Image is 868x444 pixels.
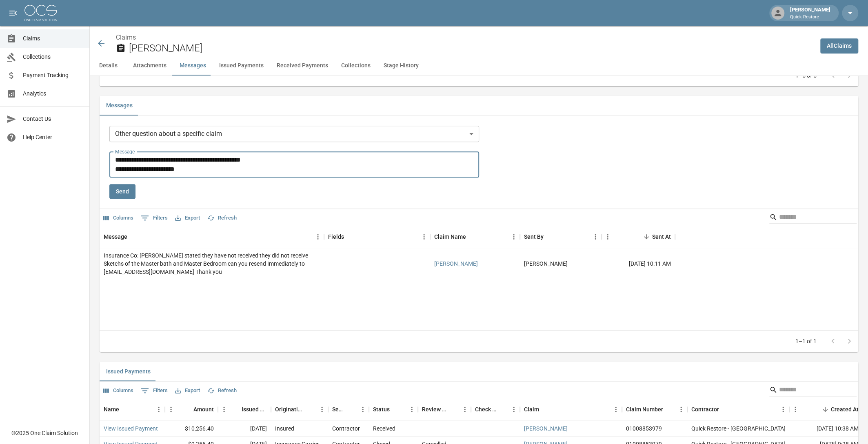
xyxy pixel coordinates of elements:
[795,337,817,345] p: 1–1 of 1
[100,225,324,248] div: Message
[769,383,857,398] div: Search
[304,404,316,415] button: Sort
[610,403,622,415] button: Menu
[328,398,369,421] div: Sent To
[626,398,663,421] div: Claim Number
[434,225,466,248] div: Claim Name
[271,398,328,421] div: Originating From
[23,115,83,123] span: Contact Us
[691,398,719,421] div: Contractor
[602,231,614,243] button: Menu
[213,56,270,75] button: Issued Payments
[539,404,551,415] button: Sort
[524,260,568,268] div: Hope Webber
[165,398,218,421] div: Amount
[104,225,127,248] div: Message
[496,404,508,415] button: Sort
[390,404,401,415] button: Sort
[406,403,418,415] button: Menu
[100,362,157,381] button: Issued Payments
[275,398,304,421] div: Originating From
[357,403,369,415] button: Menu
[345,404,357,415] button: Sort
[332,398,345,421] div: Sent To
[602,225,675,248] div: Sent At
[100,96,858,115] div: related-list tabs
[373,424,395,433] div: Received
[687,421,789,436] div: Quick Restore - [GEOGRAPHIC_DATA]
[11,429,78,437] div: © 2025 One Claim Solution
[205,212,239,224] button: Refresh
[819,404,831,415] button: Sort
[471,398,520,421] div: Check Number
[127,231,139,242] button: Sort
[101,384,135,397] button: Select columns
[328,225,344,248] div: Fields
[129,42,814,54] h2: [PERSON_NAME]
[218,398,271,421] div: Issued Date
[524,424,568,433] a: [PERSON_NAME]
[475,398,496,421] div: Check Number
[104,424,158,433] a: View Issued Payment
[127,56,173,75] button: Attachments
[373,398,390,421] div: Status
[324,225,430,248] div: Fields
[831,398,859,421] div: Created At
[193,398,214,421] div: Amount
[104,398,119,421] div: Name
[369,398,418,421] div: Status
[218,403,230,415] button: Menu
[430,225,520,248] div: Claim Name
[90,56,127,75] button: Details
[270,56,335,75] button: Received Payments
[104,251,320,276] div: Insurance Co: Wardlaw stated they have not received they did not receive Sketchs of the Master ba...
[508,231,520,243] button: Menu
[100,96,139,115] button: Messages
[641,231,652,242] button: Sort
[165,403,177,415] button: Menu
[675,403,687,415] button: Menu
[165,421,218,436] div: $10,256.40
[100,362,858,381] div: related-list tabs
[459,403,471,415] button: Menu
[520,225,602,248] div: Sent By
[820,38,858,53] a: AllClaims
[23,71,83,80] span: Payment Tracking
[589,231,602,243] button: Menu
[153,403,165,415] button: Menu
[332,424,360,433] div: Contractor
[626,424,662,433] div: 01008853979
[789,421,863,436] div: [DATE] 10:38 AM
[173,384,202,397] button: Export
[23,53,83,61] span: Collections
[524,225,544,248] div: Sent By
[777,403,789,415] button: Menu
[312,231,324,243] button: Menu
[139,211,170,224] button: Show filters
[520,398,622,421] div: Claim
[119,404,131,415] button: Sort
[5,5,21,21] button: open drawer
[787,6,834,20] div: [PERSON_NAME]
[23,34,83,43] span: Claims
[602,248,675,280] div: [DATE] 10:11 AM
[90,56,868,75] div: anchor tabs
[344,231,355,242] button: Sort
[242,398,267,421] div: Issued Date
[466,231,477,242] button: Sort
[418,231,430,243] button: Menu
[447,404,459,415] button: Sort
[139,384,170,397] button: Show filters
[230,404,242,415] button: Sort
[789,403,801,415] button: Menu
[23,133,83,142] span: Help Center
[789,398,863,421] div: Created At
[173,212,202,224] button: Export
[182,404,193,415] button: Sort
[116,33,136,41] a: Claims
[663,404,675,415] button: Sort
[524,398,539,421] div: Claim
[218,421,271,436] div: [DATE]
[622,398,687,421] div: Claim Number
[109,184,135,199] button: Send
